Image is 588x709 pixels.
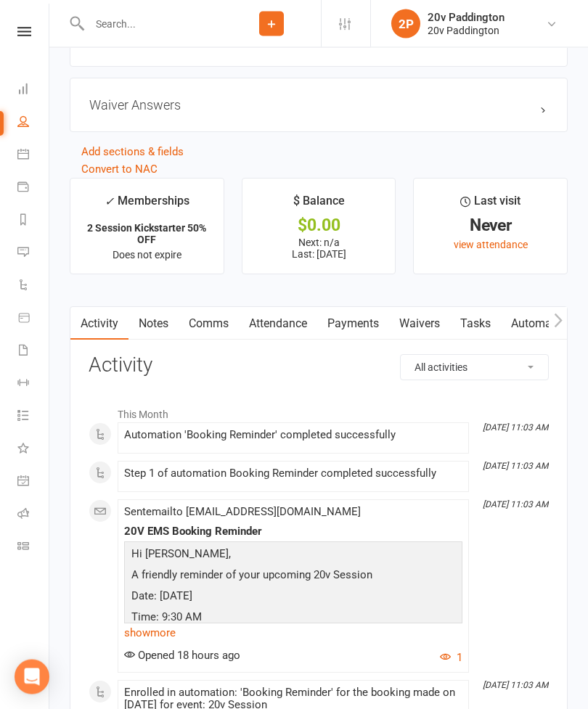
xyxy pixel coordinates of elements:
[128,567,459,588] p: A friendly reminder of your upcoming 20v Session
[483,500,548,510] i: [DATE] 11:03 AM
[81,163,158,176] a: Convert to NAC
[317,308,389,341] a: Payments
[483,681,548,691] i: [DATE] 11:03 AM
[17,466,50,499] a: General attendance kiosk mode
[17,107,50,139] a: People
[17,205,50,237] a: Reports
[391,9,420,38] div: 2P
[454,239,528,251] a: view attendance
[17,303,50,335] a: Product Sales
[128,546,459,567] p: Hi [PERSON_NAME],
[128,609,459,630] p: Time: 9:30 AM
[483,423,548,433] i: [DATE] 11:03 AM
[15,660,49,694] div: Open Intercom Messenger
[501,308,587,341] a: Automations
[428,24,505,37] div: 20v Paddington
[124,430,462,442] div: Automation 'Booking Reminder' completed successfully
[89,98,548,113] h3: Waiver Answers
[124,468,462,480] div: Step 1 of automation Booking Reminder completed successfully
[128,588,459,609] p: Date: [DATE]
[89,400,549,423] li: This Month
[293,192,345,218] div: $ Balance
[239,308,317,341] a: Attendance
[81,146,184,159] a: Add sections & fields
[450,308,501,341] a: Tasks
[256,237,383,261] p: Next: n/a Last: [DATE]
[105,192,189,219] div: Memberships
[460,192,520,218] div: Last visit
[17,499,50,531] a: Roll call kiosk mode
[85,14,222,34] input: Search...
[17,531,50,564] a: Class kiosk mode
[89,355,549,377] h3: Activity
[87,223,206,246] strong: 2 Session Kickstarter 50% OFF
[17,433,50,466] a: What's New
[105,195,114,209] i: ✓
[17,139,50,172] a: Calendar
[124,526,462,538] div: 20V EMS Booking Reminder
[124,623,462,644] a: show more
[128,308,179,341] a: Notes
[428,11,505,24] div: 20v Paddington
[483,462,548,472] i: [DATE] 11:03 AM
[440,649,462,667] button: 1
[17,172,50,205] a: Payments
[427,218,554,234] div: Never
[256,218,383,234] div: $0.00
[17,74,50,107] a: Dashboard
[124,506,361,519] span: Sent email to [EMAIL_ADDRESS][DOMAIN_NAME]
[70,308,128,341] a: Activity
[389,308,450,341] a: Waivers
[124,649,240,663] span: Opened 18 hours ago
[179,308,239,341] a: Comms
[113,250,181,261] span: Does not expire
